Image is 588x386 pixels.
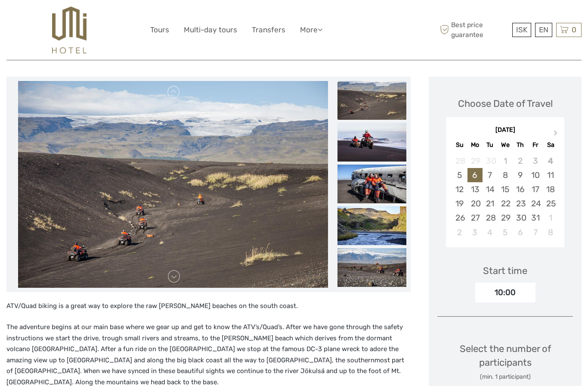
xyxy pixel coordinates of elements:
div: Choose Tuesday, November 4th, 2025 [483,225,498,240]
img: e91eaf86dfbb492ba9a897d0571a2572_slider_thumbnail.jpeg [337,248,406,287]
button: Next Month [550,128,563,142]
div: Choose Date of Travel [458,97,553,110]
img: 526-1e775aa5-7374-4589-9d7e-5793fb20bdfc_logo_big.jpg [52,6,86,53]
div: Tu [483,139,498,151]
button: Open LiveChat chat widget [99,13,109,24]
div: Choose Thursday, October 16th, 2025 [513,182,528,196]
p: ATV/Quad biking is a great way to explore the raw [PERSON_NAME] beaches on the south coast. [6,301,411,312]
div: 10:00 [475,283,535,302]
img: 148933f047ec436793c1dd60c44dabaf_slider_thumbnail.jpeg [337,81,406,120]
div: Not available Friday, October 3rd, 2025 [528,154,543,168]
div: Choose Friday, October 24th, 2025 [528,196,543,211]
div: Choose Friday, October 17th, 2025 [528,182,543,196]
p: We're away right now. Please check back later! [12,15,97,22]
div: Not available Thursday, October 2nd, 2025 [513,154,528,168]
a: More [300,24,322,36]
div: Choose Thursday, October 30th, 2025 [513,211,528,225]
div: EN [535,23,552,37]
div: Choose Wednesday, November 5th, 2025 [498,225,513,240]
div: Choose Tuesday, October 7th, 2025 [483,168,498,182]
div: Choose Wednesday, October 29th, 2025 [498,211,513,225]
div: Select the number of participants [437,342,573,381]
span: Best price guarantee [438,20,510,39]
div: Choose Saturday, November 8th, 2025 [543,225,558,240]
div: Not available Wednesday, October 1st, 2025 [498,154,513,168]
div: Not available Saturday, October 4th, 2025 [543,154,558,168]
a: Transfers [252,24,285,36]
div: Choose Monday, October 27th, 2025 [467,211,483,225]
div: Choose Saturday, November 1st, 2025 [543,211,558,225]
div: Choose Tuesday, October 21st, 2025 [483,196,498,211]
div: Choose Sunday, October 26th, 2025 [452,211,467,225]
img: 7d633612a21e4b8596268d8c87685e81_slider_thumbnail.jpeg [337,165,406,203]
span: 0 [570,25,578,34]
div: Start time [483,264,527,277]
div: Not available Sunday, September 28th, 2025 [452,154,467,168]
div: Choose Sunday, October 5th, 2025 [452,168,467,182]
div: month 2025-10 [449,154,561,240]
div: Choose Sunday, October 12th, 2025 [452,182,467,196]
div: Su [452,139,467,151]
div: Choose Monday, October 6th, 2025 [467,168,483,182]
a: Multi-day tours [184,24,237,36]
div: Not available Tuesday, September 30th, 2025 [483,154,498,168]
div: Choose Wednesday, October 8th, 2025 [498,168,513,182]
div: Choose Monday, October 13th, 2025 [467,182,483,196]
div: Fr [528,139,543,151]
div: Choose Tuesday, October 28th, 2025 [483,211,498,225]
div: (min. 1 participant) [437,373,573,381]
div: Mo [467,139,483,151]
div: Choose Sunday, November 2nd, 2025 [452,225,467,240]
div: We [498,139,513,151]
div: Not available Monday, September 29th, 2025 [467,154,483,168]
div: Choose Saturday, October 11th, 2025 [543,168,558,182]
a: Tours [150,24,169,36]
span: ISK [516,25,527,34]
div: Choose Friday, November 7th, 2025 [528,225,543,240]
div: Choose Thursday, November 6th, 2025 [513,225,528,240]
img: c4c106bad32c4c0d85c07f12c4f1bc8c_slider_thumbnail.jpeg [337,123,406,162]
div: Choose Saturday, October 18th, 2025 [543,182,558,196]
div: Choose Wednesday, October 22nd, 2025 [498,196,513,211]
div: Choose Friday, October 31st, 2025 [528,211,543,225]
img: cca946c243c84e848571a71a97136e65_slider_thumbnail.jpeg [337,206,406,245]
div: Choose Wednesday, October 15th, 2025 [498,182,513,196]
div: Choose Sunday, October 19th, 2025 [452,196,467,211]
div: Choose Thursday, October 9th, 2025 [513,168,528,182]
div: Sa [543,139,558,151]
div: [DATE] [446,126,564,135]
div: Choose Thursday, October 23rd, 2025 [513,196,528,211]
div: Choose Tuesday, October 14th, 2025 [483,182,498,196]
div: Choose Saturday, October 25th, 2025 [543,196,558,211]
div: Choose Monday, October 20th, 2025 [467,196,483,211]
img: 148933f047ec436793c1dd60c44dabaf_main_slider.jpeg [18,81,328,288]
div: Choose Friday, October 10th, 2025 [528,168,543,182]
div: Choose Monday, November 3rd, 2025 [467,225,483,240]
div: Th [513,139,528,151]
